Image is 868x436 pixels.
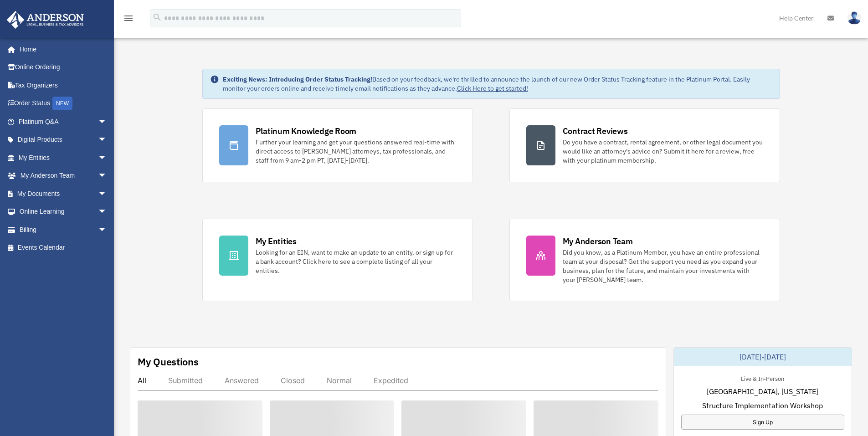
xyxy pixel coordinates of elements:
[6,149,121,167] a: My Entitiesarrow_drop_down
[563,248,763,284] div: Did you know, as a Platinum Member, you have an entire professional team at your disposal? Get th...
[223,75,372,83] strong: Exciting News: Introducing Order Status Tracking!
[457,84,528,92] a: Click Here to get started!
[98,113,116,131] span: arrow_drop_down
[509,219,780,301] a: My Anderson Team Did you know, as a Platinum Member, you have an entire professional team at your...
[256,125,357,137] div: Platinum Knowledge Room
[734,373,791,383] div: Live & In-Person
[98,167,116,185] span: arrow_drop_down
[202,108,473,182] a: Platinum Knowledge Room Further your learning and get your questions answered real-time with dire...
[374,376,408,385] div: Expedited
[6,185,121,203] a: My Documentsarrow_drop_down
[327,376,352,385] div: Normal
[6,203,121,221] a: Online Learningarrow_drop_down
[256,236,297,247] div: My Entities
[98,221,116,239] span: arrow_drop_down
[123,13,134,24] i: menu
[563,138,763,165] div: Do you have a contract, rental agreement, or other legal document you would like an attorney's ad...
[6,40,116,58] a: Home
[123,16,134,24] a: menu
[6,239,121,257] a: Events Calendar
[152,12,162,22] i: search
[98,131,116,149] span: arrow_drop_down
[509,108,780,182] a: Contract Reviews Do you have a contract, rental agreement, or other legal document you would like...
[223,75,772,93] div: Based on your feedback, we're thrilled to announce the launch of our new Order Status Tracking fe...
[6,58,121,77] a: Online Ordering
[6,221,121,239] a: Billingarrow_drop_down
[6,76,121,94] a: Tax Organizers
[202,219,473,301] a: My Entities Looking for an EIN, want to make an update to an entity, or sign up for a bank accoun...
[4,11,87,29] img: Anderson Advisors Platinum Portal
[563,125,628,137] div: Contract Reviews
[138,376,146,385] div: All
[6,94,121,113] a: Order StatusNEW
[225,376,259,385] div: Answered
[707,386,818,397] span: [GEOGRAPHIC_DATA], [US_STATE]
[674,348,852,366] div: [DATE]-[DATE]
[256,138,456,165] div: Further your learning and get your questions answered real-time with direct access to [PERSON_NAM...
[847,11,861,25] img: User Pic
[98,185,116,203] span: arrow_drop_down
[681,415,844,430] a: Sign Up
[702,400,823,411] span: Structure Implementation Workshop
[281,376,305,385] div: Closed
[563,236,633,247] div: My Anderson Team
[138,355,199,369] div: My Questions
[6,113,121,131] a: Platinum Q&Aarrow_drop_down
[256,248,456,275] div: Looking for an EIN, want to make an update to an entity, or sign up for a bank account? Click her...
[6,167,121,185] a: My Anderson Teamarrow_drop_down
[98,149,116,167] span: arrow_drop_down
[168,376,203,385] div: Submitted
[98,203,116,221] span: arrow_drop_down
[6,131,121,149] a: Digital Productsarrow_drop_down
[52,97,72,110] div: NEW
